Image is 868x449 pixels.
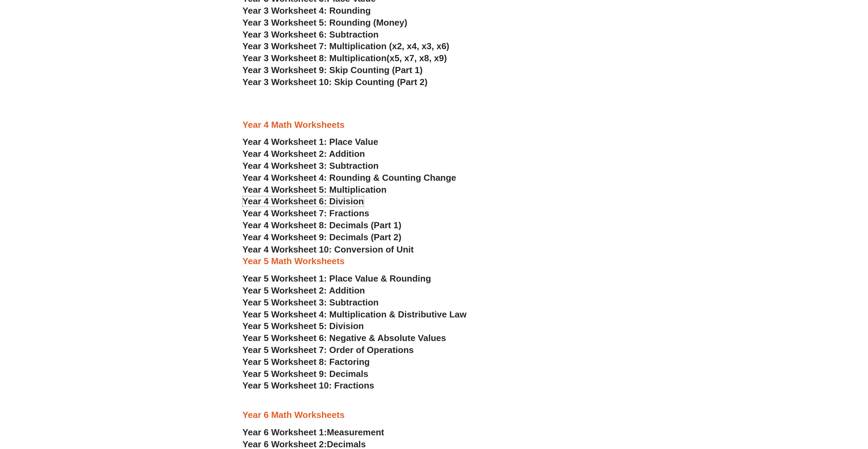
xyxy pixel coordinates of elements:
a: Year 5 Worksheet 7: Order of Operations [243,344,414,355]
a: Year 5 Worksheet 10: Fractions [243,380,374,390]
h3: Year 4 Math Worksheets [243,119,626,131]
span: (x5, x7, x8, x9) [387,53,447,63]
a: Year 5 Worksheet 2: Addition [243,285,365,295]
a: Year 6 Worksheet 2:Decimals [243,439,366,449]
a: Year 3 Worksheet 6: Subtraction [243,29,379,40]
span: Year 6 Worksheet 2: [243,439,327,449]
a: Year 4 Worksheet 5: Multiplication [243,185,387,195]
span: Measurement [327,427,384,437]
a: Year 5 Worksheet 8: Factoring [243,356,370,367]
span: Decimals [327,439,366,449]
a: Year 4 Worksheet 8: Decimals (Part 1) [243,220,402,230]
a: Year 4 Worksheet 9: Decimals (Part 2) [243,232,402,242]
h3: Year 5 Math Worksheets [243,255,626,267]
a: Year 3 Worksheet 7: Multiplication (x2, x4, x3, x6) [243,41,450,51]
a: Year 4 Worksheet 7: Fractions [243,208,370,218]
a: Year 6 Worksheet 1:Measurement [243,427,384,437]
a: Year 5 Worksheet 4: Multiplication & Distributive Law [243,309,467,319]
a: Year 5 Worksheet 3: Subtraction [243,297,379,307]
a: Year 5 Worksheet 9: Decimals [243,368,368,379]
a: Year 4 Worksheet 4: Rounding & Counting Change [243,173,456,183]
a: Year 3 Worksheet 8: Multiplication(x5, x7, x8, x9) [243,53,447,63]
a: Year 3 Worksheet 10: Skip Counting (Part 2) [243,77,428,87]
a: Year 4 Worksheet 3: Subtraction [243,161,379,171]
a: Year 3 Worksheet 5: Rounding (Money) [243,17,407,28]
h3: Year 6 Math Worksheets [243,409,626,421]
a: Year 3 Worksheet 4: Rounding [243,5,371,16]
a: Year 4 Worksheet 6: Division [243,196,364,206]
a: Year 4 Worksheet 2: Addition [243,149,365,159]
span: Year 6 Worksheet 1: [243,427,327,437]
span: Year 3 Worksheet 8: Multiplication [243,53,387,63]
a: Year 4 Worksheet 10: Conversion of Unit [243,244,414,254]
a: Year 5 Worksheet 6: Negative & Absolute Values [243,332,446,343]
iframe: Chat Widget [754,372,868,449]
a: Year 3 Worksheet 9: Skip Counting (Part 1) [243,65,423,75]
a: Year 5 Worksheet 1: Place Value & Rounding [243,273,431,283]
a: Year 4 Worksheet 1: Place Value [243,137,378,147]
a: Year 5 Worksheet 5: Division [243,321,364,331]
